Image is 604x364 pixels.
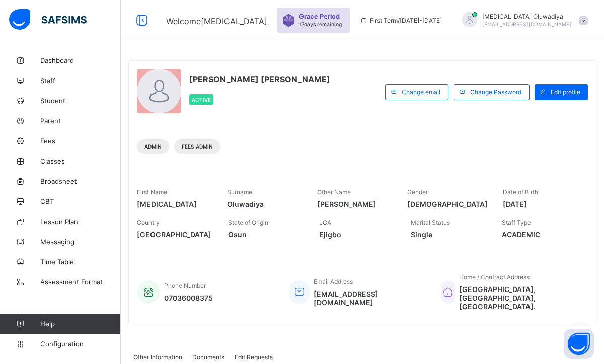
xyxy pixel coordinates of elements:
span: Change email [402,88,440,96]
span: Date of Birth [503,188,538,196]
span: session/term information [360,17,442,24]
span: Assessment Format [40,278,121,286]
span: 07036008375 [164,294,213,302]
span: Welcome [MEDICAL_DATA] [166,16,267,26]
span: [GEOGRAPHIC_DATA], [GEOGRAPHIC_DATA], [GEOGRAPHIC_DATA]. [459,285,578,311]
span: [EMAIL_ADDRESS][DOMAIN_NAME] [314,289,426,307]
span: [GEOGRAPHIC_DATA] [137,230,213,239]
span: Osun [228,230,304,239]
span: [PERSON_NAME] [PERSON_NAME] [189,74,330,84]
span: Oluwadiya [227,200,302,208]
span: Phone Number [164,282,206,289]
span: Messaging [40,238,121,246]
span: Admin [144,143,162,150]
span: Broadsheet [40,177,121,185]
span: Edit Requests [235,353,273,361]
span: State of Origin [228,219,268,226]
span: Configuration [40,340,120,348]
span: Staff [40,77,121,85]
span: LGA [319,219,331,226]
span: ACADEMIC [502,230,578,239]
span: Gender [407,188,428,196]
span: CBT [40,197,121,205]
span: Active [192,97,211,103]
span: [MEDICAL_DATA] Oluwadiya [482,13,571,20]
span: [EMAIL_ADDRESS][DOMAIN_NAME] [482,21,571,27]
span: Other Name [317,188,351,196]
span: Classes [40,157,121,165]
span: Time Table [40,258,121,266]
span: Change Password [470,88,521,96]
span: Parent [40,117,121,125]
img: sticker-purple.71386a28dfed39d6af7621340158ba97.svg [282,14,295,27]
span: Help [40,320,120,328]
span: Single [411,230,487,239]
span: Home / Contract Address [459,273,530,281]
div: TobiOluwadiya [452,12,593,29]
span: Fees [40,137,121,145]
span: Marital Status [411,219,450,226]
span: Ejigbo [319,230,395,239]
span: Fees Admin [182,143,213,150]
span: First Name [137,188,167,196]
span: Documents [192,353,224,361]
span: [MEDICAL_DATA] [137,200,212,208]
span: Dashboard [40,56,121,64]
img: safsims [9,9,87,30]
span: Email Address [314,278,353,285]
button: Open asap [564,329,594,359]
span: [DEMOGRAPHIC_DATA] [407,200,488,208]
span: [PERSON_NAME] [317,200,392,208]
span: Edit profile [551,88,580,96]
span: Lesson Plan [40,217,121,226]
span: Student [40,97,121,105]
span: [DATE] [503,200,578,208]
span: Other Information [133,353,182,361]
span: Staff Type [502,219,531,226]
span: Grace Period [299,13,340,20]
span: Country [137,219,160,226]
span: 17 days remaining [299,21,342,27]
span: Surname [227,188,252,196]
